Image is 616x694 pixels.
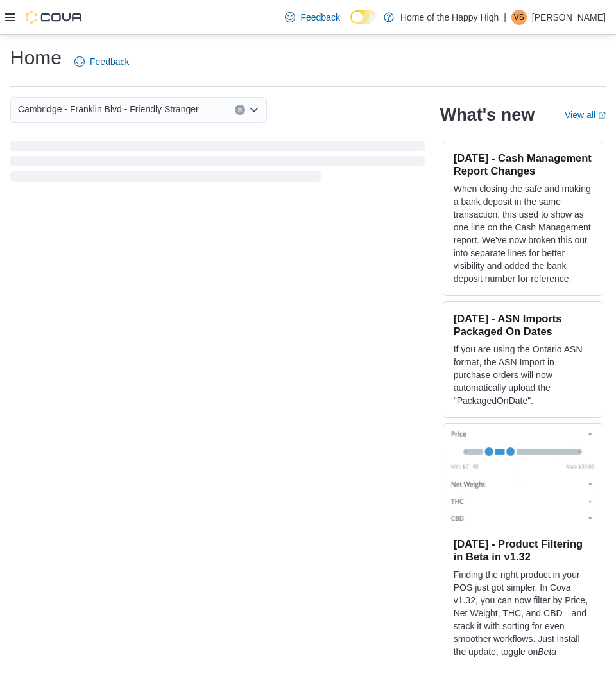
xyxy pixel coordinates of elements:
[10,143,425,184] span: Loading
[350,24,351,24] span: Dark Mode
[454,152,592,177] h3: [DATE] - Cash Management Report Changes
[280,4,345,30] a: Feedback
[598,112,606,119] svg: External link
[565,110,606,120] a: View allExternal link
[18,101,199,117] span: Cambridge - Franklin Blvd - Friendly Stranger
[514,10,524,25] span: VS
[26,11,83,24] img: Cova
[440,105,535,125] h2: What's new
[235,105,245,115] button: Clear input
[454,312,592,338] h3: [DATE] - ASN Imports Packaged On Dates
[90,55,129,68] span: Feedback
[10,45,62,71] h1: Home
[511,10,527,25] div: Valerie Shoemaker
[532,10,606,25] p: [PERSON_NAME]
[69,49,134,74] a: Feedback
[504,10,506,25] p: |
[249,105,259,115] button: Open list of options
[400,10,499,25] p: Home of the Happy High
[454,537,592,563] h3: [DATE] - Product Filtering in Beta in v1.32
[300,11,339,24] span: Feedback
[350,10,377,24] input: Dark Mode
[454,182,592,285] p: When closing the safe and making a bank deposit in the same transaction, this used to show as one...
[454,343,592,407] p: If you are using the Ontario ASN format, the ASN Import in purchase orders will now automatically...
